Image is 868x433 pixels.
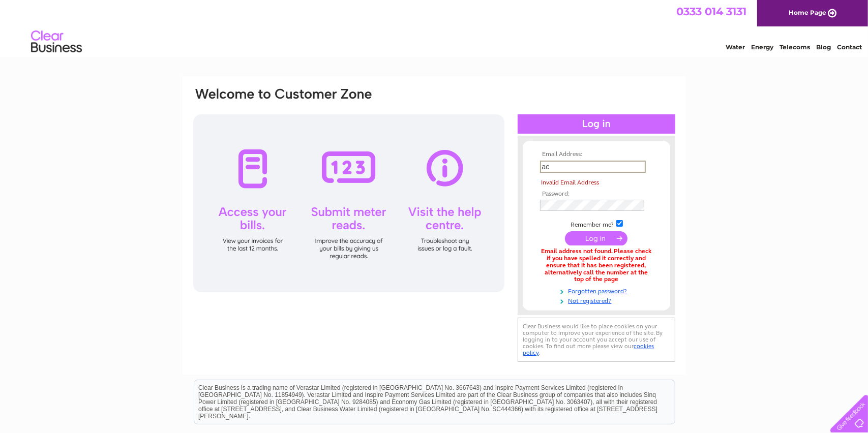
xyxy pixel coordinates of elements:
[540,286,655,295] a: Forgotten password?
[676,5,746,18] a: 0333 014 3131
[518,318,675,362] div: Clear Business would like to place cookies on your computer to improve your experience of the sit...
[816,43,831,51] a: Blog
[31,26,82,57] img: logo.png
[726,43,745,51] a: Water
[751,43,773,51] a: Energy
[540,295,655,305] a: Not registered?
[837,43,862,51] a: Contact
[537,191,655,198] th: Password:
[523,343,654,356] a: cookies policy
[565,231,627,245] input: Submit
[542,179,600,186] span: Invalid Email Address
[780,43,810,51] a: Telecoms
[194,6,675,49] div: Clear Business is a trading name of Verastar Limited (registered in [GEOGRAPHIC_DATA] No. 3667643...
[537,151,655,158] th: Email Address:
[540,248,653,283] div: Email address not found. Please check if you have spelled it correctly and ensure that it has bee...
[537,219,655,229] td: Remember me?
